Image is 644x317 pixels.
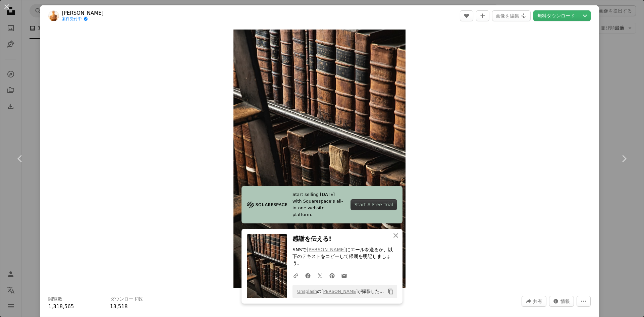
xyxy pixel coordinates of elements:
div: Start A Free Trial [351,199,397,210]
span: 情報 [560,296,570,306]
span: 1,318,565 [48,304,74,310]
button: クリップボードにコピーする [385,286,396,297]
a: Twitterでシェアする [314,269,326,282]
button: この画像でズームインする [233,30,406,288]
button: この画像に関する統計 [549,296,574,307]
span: の が撮影した写真 [294,286,385,297]
a: [PERSON_NAME] [62,10,104,16]
a: [PERSON_NAME] [321,289,358,294]
img: Zach Plankのプロフィールを見る [48,10,59,21]
span: 13,518 [110,304,128,310]
a: 案件受付中 [62,16,104,22]
a: Eメールでシェアする [338,269,350,282]
span: 共有 [533,296,542,306]
a: [PERSON_NAME] [307,247,345,252]
a: 次へ [604,126,644,191]
button: このビジュアルを共有する [522,296,546,307]
h3: ダウンロード数 [110,296,143,303]
a: Facebookでシェアする [302,269,314,282]
button: その他のアクション [577,296,591,307]
img: file-1705255347840-230a6ab5bca9image [247,200,287,210]
img: 本付きの茶色の木製本棚 [233,30,406,288]
a: 無料ダウンロード [533,10,579,21]
button: いいね！ [460,10,473,21]
h3: 閲覧数 [48,296,62,303]
a: Start selling [DATE] with Squarespace’s all-in-one website platform.Start A Free Trial [241,186,402,223]
button: コレクションに追加する [476,10,489,21]
h3: 感謝を伝える! [292,234,397,244]
button: 画像を編集 [492,10,531,21]
a: Unsplash [297,289,317,294]
a: Pinterestでシェアする [326,269,338,282]
button: ダウンロードサイズを選択してください [579,10,591,21]
p: SNSで にエールを送るか、以下のテキストをコピーして帰属を明記しましょう。 [292,247,397,267]
span: Start selling [DATE] with Squarespace’s all-in-one website platform. [292,191,345,218]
